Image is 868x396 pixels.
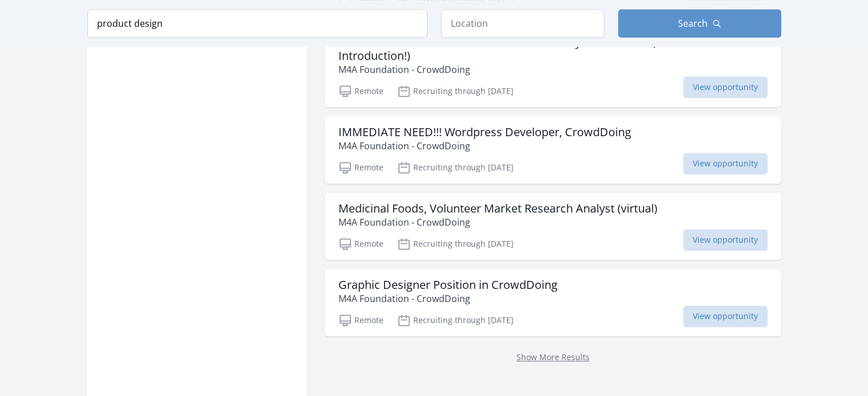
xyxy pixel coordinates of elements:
h3: IMMEDIATE NEED!!! Wordpress Developer, CrowdDoing [338,125,631,139]
button: Search [618,9,781,38]
p: M4A Foundation - CrowdDoing [338,215,657,229]
p: M4A Foundation - CrowdDoing [338,292,558,305]
p: Remote [338,84,383,98]
p: Remote [338,313,383,327]
span: Search [678,17,708,30]
span: View opportunity [683,229,768,251]
a: Graphic Designer Position in CrowdDoing M4A Foundation - CrowdDoing Remote Recruiting through [DA... [325,269,781,336]
span: View opportunity [683,153,768,174]
a: Show More Results [516,352,590,362]
p: Remote [338,237,383,251]
h3: Graphic Designer Position in CrowdDoing [338,278,558,292]
span: View opportunity [683,76,768,98]
p: Recruiting through [DATE] [397,237,514,251]
p: M4A Foundation - CrowdDoing [338,63,768,76]
a: Medicinal Foods, Volunteer Market Research Analyst (virtual) M4A Foundation - CrowdDoing Remote R... [325,193,781,260]
p: Remote [338,161,383,174]
p: Recruiting through [DATE] [397,84,514,98]
input: Keyword [87,9,427,38]
input: Location [441,9,604,38]
p: Recruiting through [DATE] [397,161,514,174]
a: Wildfire Risk to Stakeholders Prevention Analysis Volunteer (with Video Introduction!) M4A Founda... [325,26,781,107]
h3: Medicinal Foods, Volunteer Market Research Analyst (virtual) [338,202,657,215]
h3: Wildfire Risk to Stakeholders Prevention Analysis Volunteer (with Video Introduction!) [338,35,768,63]
a: IMMEDIATE NEED!!! Wordpress Developer, CrowdDoing M4A Foundation - CrowdDoing Remote Recruiting t... [325,116,781,183]
p: M4A Foundation - CrowdDoing [338,139,631,153]
span: View opportunity [683,305,768,327]
p: Recruiting through [DATE] [397,313,514,327]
